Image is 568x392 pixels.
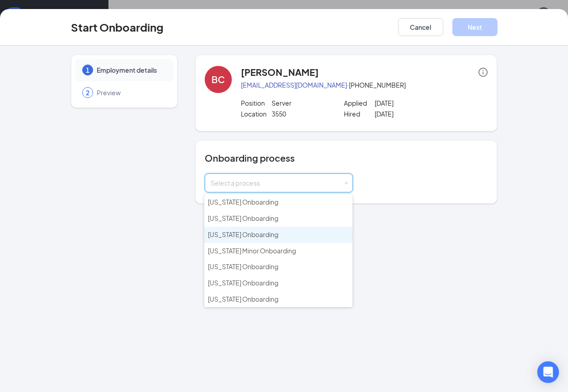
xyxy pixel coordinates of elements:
p: 3550 [272,109,333,118]
button: Cancel [398,18,443,36]
button: Next [452,18,498,36]
span: [US_STATE] Onboarding [208,214,278,222]
p: Location [241,109,272,118]
span: [US_STATE] Onboarding [208,230,278,238]
p: Hired [344,109,375,118]
span: [US_STATE] Minor Onboarding [208,247,296,255]
h3: Start Onboarding [71,19,164,35]
span: [US_STATE] Onboarding [208,295,278,303]
h4: Onboarding process [205,152,488,164]
span: 2 [86,88,89,97]
a: [EMAIL_ADDRESS][DOMAIN_NAME] [241,81,347,89]
div: BC [211,73,225,86]
span: Preview [97,88,164,97]
p: · [PHONE_NUMBER] [241,80,488,89]
p: Position [241,98,272,107]
p: [DATE] [375,98,437,107]
p: Applied [344,98,375,107]
span: Employment details [97,65,164,75]
span: [US_STATE] Onboarding [208,198,278,206]
span: info-circle [479,68,488,77]
p: [DATE] [375,109,437,118]
p: Server [272,98,333,107]
h4: [PERSON_NAME] [241,66,319,79]
div: Open Intercom Messenger [537,361,559,383]
span: [US_STATE] Onboarding [208,262,278,271]
span: 1 [86,65,89,75]
span: [US_STATE] Onboarding [208,279,278,287]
